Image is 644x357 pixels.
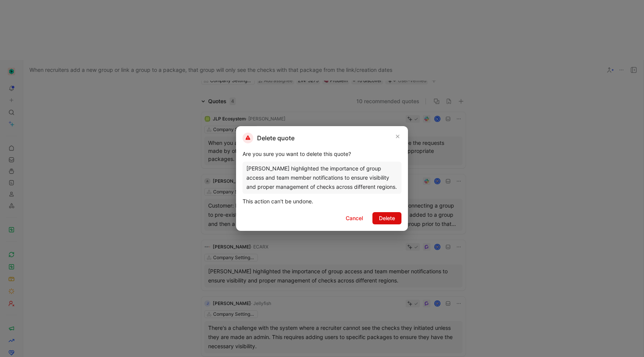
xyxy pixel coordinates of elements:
[246,164,398,191] div: [PERSON_NAME] highlighted the importance of group access and team member notifications to ensure ...
[243,133,294,143] h2: Delete quote
[243,149,401,206] div: Are you sure you want to delete this quote? This action can't be undone.
[372,212,401,224] button: Delete
[339,212,369,224] button: Cancel
[379,214,395,223] span: Delete
[346,214,363,223] span: Cancel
